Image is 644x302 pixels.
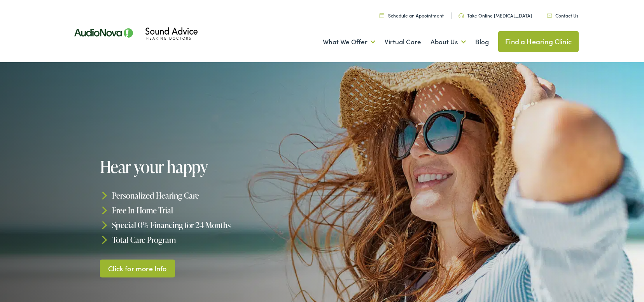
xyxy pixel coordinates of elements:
a: Virtual Care [385,28,421,56]
a: Click for more Info [100,259,175,278]
h1: Hear your happy [100,158,325,176]
a: Find a Hearing Clinic [498,31,579,52]
li: Total Care Program [100,232,325,247]
li: Free In-Home Trial [100,203,325,218]
img: Icon representing mail communication in a unique green color, indicative of contact or communicat... [547,14,552,17]
a: Take Online [MEDICAL_DATA] [458,12,532,19]
li: Special 0% Financing for 24 Months [100,218,325,232]
img: Headphone icon in a unique green color, suggesting audio-related services or features. [458,13,464,18]
a: Contact Us [547,12,578,19]
img: Calendar icon in a unique green color, symbolizing scheduling or date-related features. [380,13,384,18]
a: Blog [475,28,489,56]
li: Personalized Hearing Care [100,188,325,203]
a: What We Offer [323,28,375,56]
a: Schedule an Appointment [380,12,444,19]
a: About Us [430,28,466,56]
